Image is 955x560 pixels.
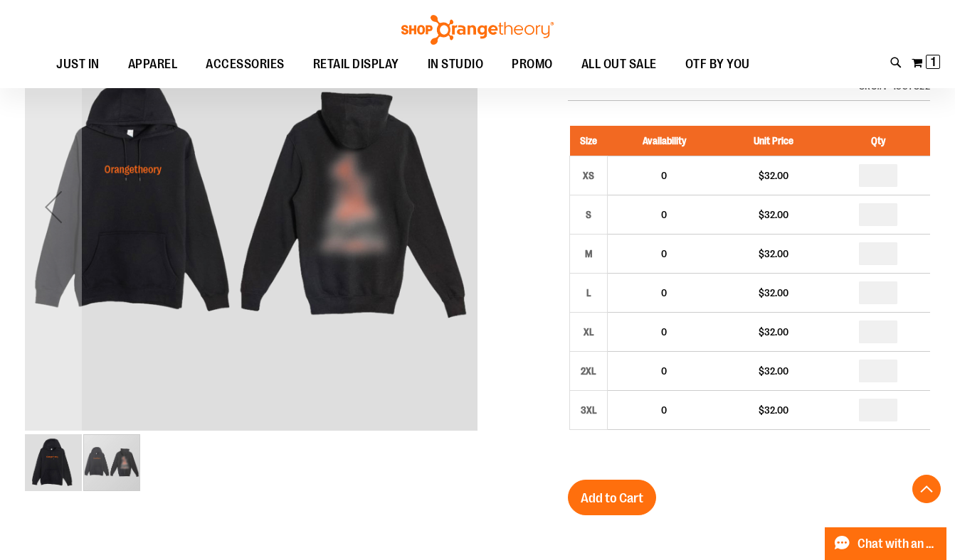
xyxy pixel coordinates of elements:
[313,48,399,80] span: RETAIL DISPLAY
[570,126,608,156] th: Size
[661,365,667,377] span: 0
[568,480,656,515] button: Add to Cart
[661,209,667,220] span: 0
[581,490,643,506] span: Add to Cart
[578,360,599,382] div: 2XL
[728,286,820,300] div: $32.00
[578,204,599,225] div: S
[728,168,820,183] div: $32.00
[578,243,599,264] div: M
[728,403,820,417] div: $32.00
[25,434,82,491] img: 2025 Hell Week Hooded Sweatshirt
[931,55,936,69] span: 1
[661,248,667,259] span: 0
[128,48,178,80] span: APPAREL
[661,404,667,416] span: 0
[25,433,83,492] div: image 1 of 2
[825,527,947,560] button: Chat with an Expert
[428,48,484,80] span: IN STUDIO
[512,48,553,80] span: PROMO
[721,126,827,156] th: Unit Price
[578,321,599,343] div: XL
[83,433,140,492] div: image 2 of 2
[728,364,820,378] div: $32.00
[661,170,667,181] span: 0
[685,48,750,80] span: OTF BY YOU
[581,48,657,80] span: ALL OUT SALE
[827,126,930,156] th: Qty
[578,165,599,186] div: XS
[578,399,599,421] div: 3XL
[859,80,887,92] strong: SKU
[661,287,667,298] span: 0
[608,126,721,156] th: Availability
[56,48,100,80] span: JUST IN
[206,48,285,80] span: ACCESSORIES
[728,208,820,222] div: $32.00
[399,15,556,45] img: Shop Orangetheory
[858,537,938,551] span: Chat with an Expert
[728,247,820,261] div: $32.00
[661,326,667,338] span: 0
[578,282,599,303] div: L
[912,475,941,503] button: Back To Top
[728,325,820,339] div: $32.00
